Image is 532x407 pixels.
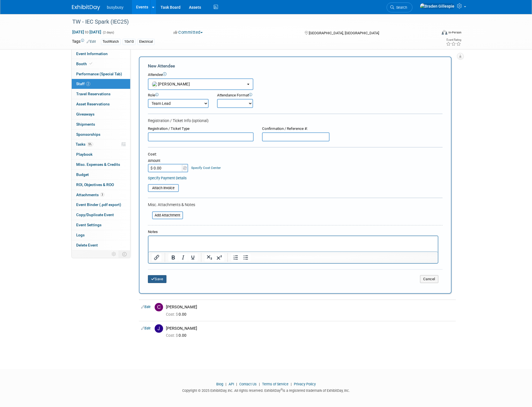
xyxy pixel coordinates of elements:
[262,126,330,132] div: Confirmation / Reference #:
[87,142,93,146] span: 5%
[148,93,209,98] div: Role
[76,72,122,76] span: Performance (Special Tab)
[72,240,130,250] a: Delete Event
[72,59,130,69] a: Booth
[89,62,92,65] i: Booth reservation complete
[72,130,130,139] a: Sponsorships
[152,82,190,86] span: [PERSON_NAME]
[148,202,443,207] div: Misc. Attachments & Notes
[141,305,150,309] a: Edit
[72,49,130,59] a: Event Information
[148,63,443,69] div: New Attendee
[420,275,438,283] button: Cancel
[72,160,130,169] a: Misc. Expenses & Credits
[241,254,251,261] button: Bullet list
[72,230,130,240] a: Logs
[76,243,98,247] span: Delete Event
[258,382,261,386] span: |
[72,30,102,35] span: [DATE] [DATE]
[76,142,93,146] span: Tasks
[148,158,189,164] div: Amount
[72,200,130,210] a: Event Binder (.pdf export)
[166,326,454,331] div: [PERSON_NAME]
[155,324,163,333] img: J.jpg
[168,254,178,261] button: Bold
[148,176,187,180] a: Specify Payment Details
[309,31,379,35] span: [GEOGRAPHIC_DATA], [GEOGRAPHIC_DATA]
[76,122,95,126] span: Shipments
[76,132,100,137] span: Sponsorships
[76,102,110,106] span: Asset Reservations
[100,193,104,197] span: 3
[289,382,293,386] span: |
[72,220,130,230] a: Event Settings
[188,254,198,261] button: Underline
[394,5,407,10] span: Search
[166,333,189,338] span: 0.00
[72,99,130,109] a: Asset Reservations
[86,82,90,86] span: 2
[148,78,253,90] button: [PERSON_NAME]
[72,5,100,10] img: ExhibitDay
[448,30,461,35] div: In-Person
[76,223,102,227] span: Event Settings
[231,254,241,261] button: Numbered list
[72,210,130,220] a: Copy/Duplicate Event
[178,254,188,261] button: Italic
[216,382,223,386] a: Blog
[166,333,179,338] span: Cost: $
[102,31,114,34] span: (2 days)
[205,254,214,261] button: Subscript
[148,126,254,132] div: Registration / Ticket Type
[420,3,455,9] img: Braden Gillespie
[70,17,428,27] div: TW - IEC Spark (IEC25)
[72,150,130,159] a: Playbook
[166,304,454,310] div: [PERSON_NAME]
[72,139,130,149] a: Tasks5%
[101,39,121,45] div: ToolWatch
[72,190,130,200] a: Attachments3
[76,162,120,167] span: Misc. Expenses & Credits
[76,202,121,207] span: Event Binder (.pdf export)
[217,93,285,98] div: Attendance Format
[109,250,119,258] td: Personalize Event Tab Strip
[84,30,89,34] span: to
[76,92,111,96] span: Travel Reservations
[72,69,130,79] a: Performance (Special Tab)
[229,382,234,386] a: API
[137,39,155,45] div: Electrical
[172,30,205,35] button: Committed
[141,326,150,330] a: Edit
[72,119,130,129] a: Shipments
[76,112,94,116] span: Giveaways
[76,182,114,187] span: ROI, Objectives & ROO
[281,388,283,391] sup: ®
[72,180,130,190] a: ROI, Objectives & ROO
[119,250,130,258] td: Toggle Event Tabs
[72,39,96,45] td: Tags
[148,152,443,157] div: Cost:
[239,382,257,386] a: Contact Us
[72,109,130,119] a: Giveaways
[191,166,221,170] a: Specify Cost Center
[76,193,104,197] span: Attachments
[72,79,130,89] a: Staff2
[148,229,438,235] div: Notes
[76,152,93,157] span: Playbook
[224,382,228,386] span: |
[166,312,189,316] span: 0.00
[166,312,179,316] span: Cost: $
[262,382,288,386] a: Terms of Service
[294,382,316,386] a: Privacy Policy
[215,254,224,261] button: Superscript
[446,39,461,41] div: Event Rating
[76,172,89,177] span: Budget
[72,170,130,180] a: Budget
[76,51,108,56] span: Event Information
[123,39,136,45] div: 10x10
[403,29,461,38] div: Event Format
[148,118,443,123] div: Registration / Ticket Info (optional)
[148,275,166,283] button: Save
[148,72,443,78] div: Attendee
